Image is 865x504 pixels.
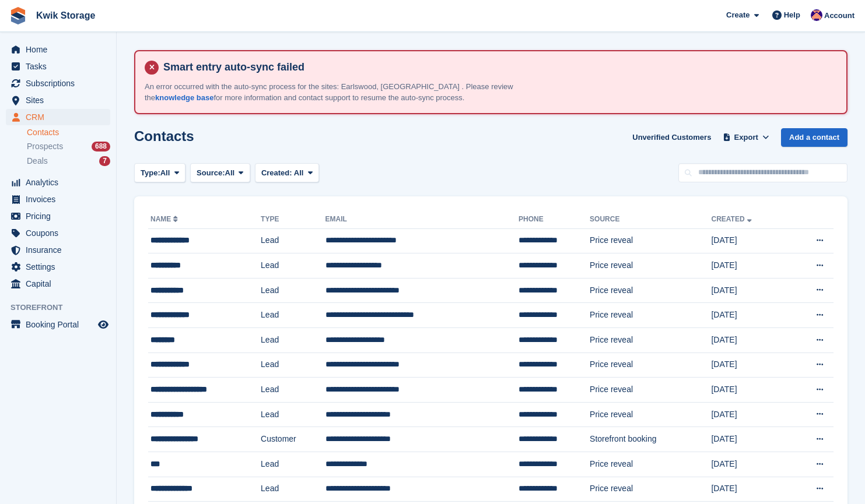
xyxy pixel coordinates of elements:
[590,210,711,229] th: Source
[26,225,96,241] span: Coupons
[726,9,750,21] span: Create
[26,174,96,191] span: Analytics
[96,318,110,332] a: Preview store
[711,253,789,279] td: [DATE]
[711,328,789,353] td: [DATE]
[590,278,711,303] td: Price reveal
[6,208,110,224] a: menu
[720,128,772,147] button: Export
[711,378,789,403] td: [DATE]
[159,61,837,74] h4: Smart entry auto-sync failed
[6,75,110,91] a: menu
[711,278,789,303] td: [DATE]
[26,191,96,207] span: Invoices
[6,191,110,207] a: menu
[27,141,63,152] span: Prospects
[6,41,110,58] a: menu
[6,276,110,292] a: menu
[261,353,325,378] td: Lead
[711,477,789,502] td: [DATE]
[590,353,711,378] td: Price reveal
[6,109,110,125] a: menu
[590,378,711,403] td: Price reveal
[261,452,325,477] td: Lead
[261,210,325,229] th: Type
[811,9,822,21] img: Jade Stanley
[6,92,110,108] a: menu
[190,163,250,182] button: Source: All
[294,168,304,177] span: All
[26,276,96,292] span: Capital
[134,163,185,182] button: Type: All
[590,328,711,353] td: Price reveal
[261,328,325,353] td: Lead
[261,168,292,177] span: Created:
[711,452,789,477] td: [DATE]
[225,167,235,179] span: All
[261,303,325,328] td: Lead
[590,253,711,279] td: Price reveal
[26,41,96,58] span: Home
[261,477,325,502] td: Lead
[711,215,754,223] a: Created
[27,156,48,167] span: Deals
[325,210,519,229] th: Email
[590,477,711,502] td: Price reveal
[784,9,800,21] span: Help
[6,225,110,241] a: menu
[6,316,110,333] a: menu
[590,402,711,427] td: Price reveal
[134,128,194,144] h1: Contacts
[711,402,789,427] td: [DATE]
[197,167,225,179] span: Source:
[6,242,110,258] a: menu
[141,167,160,179] span: Type:
[519,210,590,229] th: Phone
[99,156,110,166] div: 7
[26,109,96,125] span: CRM
[628,128,716,147] a: Unverified Customers
[9,7,27,24] img: stora-icon-8386f47178a22dfd0bd8f6a31ec36ba5ce8667c1dd55bd0f319d3a0aa187defe.svg
[6,58,110,75] a: menu
[734,132,758,143] span: Export
[26,208,96,224] span: Pricing
[27,140,110,153] a: Prospects 688
[711,353,789,378] td: [DATE]
[155,93,213,102] a: knowledge base
[711,228,789,253] td: [DATE]
[590,427,711,452] td: Storefront booking
[590,228,711,253] td: Price reveal
[26,75,96,91] span: Subscriptions
[160,167,170,179] span: All
[590,452,711,477] td: Price reveal
[26,58,96,75] span: Tasks
[150,215,180,223] a: Name
[92,142,110,151] div: 688
[26,316,96,333] span: Booking Portal
[145,81,553,104] p: An error occurred with the auto-sync process for the sites: Earlswood, [GEOGRAPHIC_DATA] . Please...
[711,303,789,328] td: [DATE]
[26,242,96,258] span: Insurance
[27,127,110,138] a: Contacts
[27,155,110,167] a: Deals 7
[10,302,116,313] span: Storefront
[590,303,711,328] td: Price reveal
[255,163,319,182] button: Created: All
[26,92,96,108] span: Sites
[6,259,110,275] a: menu
[711,427,789,452] td: [DATE]
[26,259,96,275] span: Settings
[824,10,855,22] span: Account
[261,427,325,452] td: Customer
[261,228,325,253] td: Lead
[31,6,100,25] a: Kwik Storage
[6,174,110,191] a: menu
[261,402,325,427] td: Lead
[261,278,325,303] td: Lead
[261,378,325,403] td: Lead
[261,253,325,279] td: Lead
[781,128,848,147] a: Add a contact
